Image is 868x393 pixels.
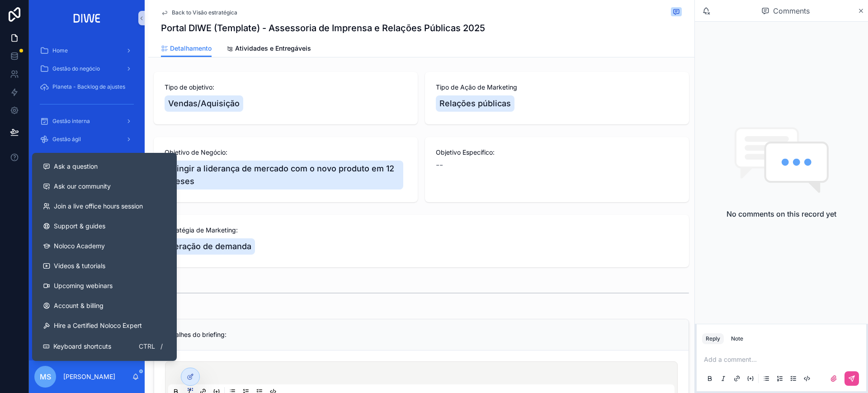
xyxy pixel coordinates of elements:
button: Ask a question [36,156,173,176]
img: App logo [71,11,104,25]
span: Objetivo de Negócio: [165,148,407,157]
span: Gestão ágil [52,136,81,143]
h1: Portal DIWE (Template) - Assessoria de Imprensa e Relações Públicas 2025 [161,22,485,34]
span: Home [52,47,68,54]
a: Ask our community [36,176,173,196]
span: Back to Visão estratégica [172,9,237,16]
span: Account & billing [54,301,104,310]
a: Upcoming webinars [36,276,173,296]
a: Back to Visão estratégica [161,9,237,16]
span: Detalhes do briefing: [165,331,226,338]
a: Gestão do negócio [34,61,139,77]
span: Videos & tutorials [54,261,105,270]
span: Relações públicas [439,97,511,110]
span: Gestão interna [52,118,90,125]
a: Account & billing [36,296,173,316]
span: Noloco Academy [54,241,105,251]
a: Home [34,43,139,59]
span: Support & guides [54,222,105,231]
a: Support & guides [36,216,173,236]
a: Videos & tutorials [36,256,173,276]
span: Upcoming webinars [54,281,113,290]
span: Planeta - Backlog de ajustes [52,83,125,90]
span: Join a live office hours session [54,202,143,211]
a: Planeta - Backlog de ajustes [34,79,139,95]
h2: No comments on this record yet [726,208,836,219]
p: [PERSON_NAME] [63,372,115,381]
span: -- [436,159,443,171]
div: scrollable content [29,36,145,177]
span: Tipo de Ação de Marketing [436,83,678,92]
a: Page 80 [34,149,139,166]
span: MS [40,371,51,382]
button: Keyboard shortcutsCtrl/ [36,336,173,357]
span: Detalhamento [170,44,212,53]
span: / [158,343,165,350]
span: Ask a question [54,162,98,171]
span: Tipo de objetivo: [165,83,407,92]
a: Gestão ágil [34,131,139,147]
a: Join a live office hours session [36,196,173,216]
span: Gestão do negócio [52,65,100,72]
a: Noloco Academy [36,236,173,256]
span: Atividades e Entregáveis [235,44,311,53]
span: Keyboard shortcuts [53,342,111,351]
button: Note [727,333,747,344]
a: Gestão interna [34,113,139,129]
span: Vendas/Aquisição [168,97,240,110]
span: Hire a Certified Noloco Expert [54,321,142,330]
button: Reply [702,333,724,344]
span: Objetivo Específico: [436,148,678,157]
span: Comments [773,5,810,16]
a: Atividades e Entregáveis [226,40,311,58]
span: Atingir a liderança de mercado com o novo produto em 12 meses [168,162,400,188]
span: Geração de demanda [168,240,251,253]
div: Note [731,335,743,342]
span: Estratégia de Marketing: [165,226,678,235]
span: Ask our community [54,182,111,191]
a: Detalhamento [161,40,212,57]
button: Hire a Certified Noloco Expert [36,316,173,336]
span: Ctrl [138,341,156,352]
